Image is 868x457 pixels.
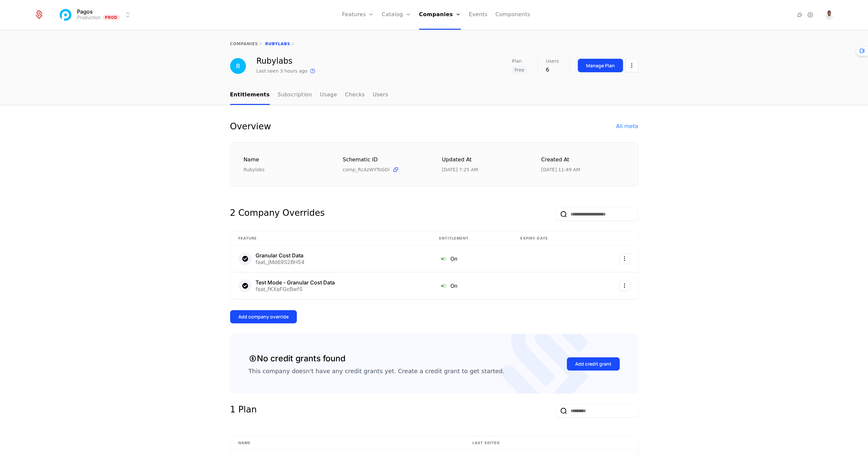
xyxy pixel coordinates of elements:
a: Entitlements [230,85,270,105]
div: Production [77,14,100,21]
a: Subscription [278,85,312,105]
img: Rubylabs [230,58,246,74]
a: Integrations [796,11,804,19]
span: Plan [512,59,522,63]
span: Users [546,59,559,63]
div: Rubylabs [257,57,317,65]
button: Add credit grant [567,357,620,371]
div: 1 Plan [230,404,257,417]
div: 10/7/25, 7:25 AM [442,166,478,173]
div: Last seen 3 hours ago [257,68,308,74]
div: Granular Cost Data [256,253,304,258]
div: 2 Company Overrides [230,208,325,221]
button: Add company override [230,310,297,323]
span: Pagos [77,9,93,14]
button: Manage Plan [578,59,623,72]
button: Select action [619,253,630,264]
img: LJ Durante [825,10,834,19]
a: Users [373,85,388,105]
a: companies [230,42,258,46]
div: On [439,281,504,290]
div: Updated at [442,156,526,164]
button: Select action [619,280,630,291]
div: Created at [541,156,625,164]
div: Test Mode - Granular Cost Data [256,280,335,285]
th: Expiry date [512,232,591,245]
th: Last edited [465,436,638,450]
a: Usage [320,85,337,105]
ul: Choose Sub Page [230,85,388,105]
div: Rubylabs [244,166,327,173]
div: All meta [616,122,638,130]
div: Add company override [238,313,289,320]
span: Prod [103,15,120,20]
nav: Main [230,85,638,105]
img: Pagos [58,7,74,23]
div: This company doesn't have any credit grants yet. Create a credit grant to get started. [249,367,504,375]
div: feat_jMd69S2BH54 [256,259,304,265]
a: Checks [345,85,365,105]
div: Overview [230,121,271,132]
th: Entitlement [431,232,512,245]
th: Name [230,436,465,450]
div: Name [244,156,327,164]
span: Free [512,66,527,74]
div: 10/1/25, 11:49 AM [541,166,580,173]
button: Open user button [825,10,834,19]
div: No credit grants found [249,352,345,365]
div: feat_fKXeFGcBwfS [256,286,335,292]
button: Select environment [60,8,132,22]
th: Feature [230,232,432,245]
button: Select action [626,59,638,72]
div: Add credit grant [575,361,611,367]
div: 6 [546,66,559,74]
a: Settings [806,11,814,19]
span: comp_RcAzWYTsGDi [343,166,390,173]
div: Schematic ID [343,156,426,164]
div: On [439,254,504,263]
div: Manage Plan [586,62,615,69]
